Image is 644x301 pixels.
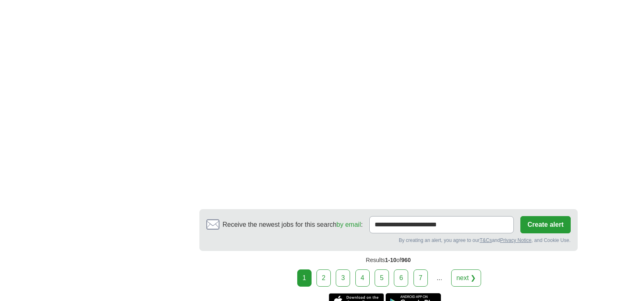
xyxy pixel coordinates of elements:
[385,257,396,263] span: 1-10
[337,221,361,228] a: by email
[451,269,481,287] a: next ❯
[394,269,408,287] a: 6
[355,269,370,287] a: 4
[520,216,570,233] button: Create alert
[414,269,428,287] a: 7
[316,269,331,287] a: 2
[401,257,411,263] span: 960
[336,269,350,287] a: 3
[431,270,447,286] div: ...
[479,237,492,243] a: T&Cs
[500,237,531,243] a: Privacy Notice
[375,269,389,287] a: 5
[206,237,571,244] div: By creating an alert, you agree to our and , and Cookie Use.
[223,220,363,230] span: Receive the newest jobs for this search :
[297,269,312,287] div: 1
[199,251,578,269] div: Results of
